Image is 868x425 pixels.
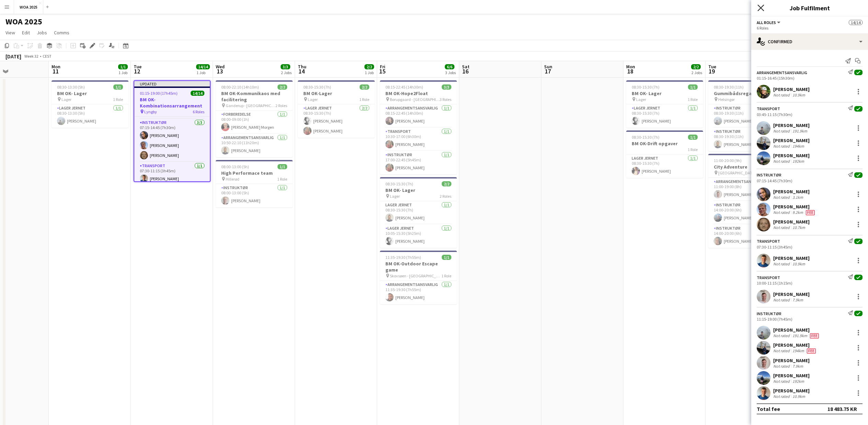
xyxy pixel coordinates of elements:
div: Crew has different fees then in role [804,210,816,215]
app-job-card: 08:30-13:30 (5h)1/1BM OK- Lager Lager1 RoleLager Jernet1/108:30-13:30 (5h)[PERSON_NAME] [52,80,128,128]
app-job-card: 11:00-20:00 (9h)3/3City Adventure [GEOGRAPHIC_DATA]3 RolesArrangementsansvarlig1/111:00-19:00 (8h... [708,154,785,248]
app-job-card: 08:30-19:30 (11h)2/2Gummibådsregatta Helsingør2 RolesInstruktør1/108:30-19:30 (11h)[PERSON_NAME]I... [708,80,785,151]
span: 19 [707,67,716,75]
span: Lager [636,97,646,102]
div: Not rated [773,195,791,200]
span: Skovsøen - [GEOGRAPHIC_DATA] [390,273,441,278]
span: Ganderup - [GEOGRAPHIC_DATA] [226,103,275,108]
div: [PERSON_NAME] [773,219,810,225]
a: Edit [19,28,33,37]
div: 194km [791,348,805,354]
span: 6/6 [445,64,454,69]
span: Borupgaard - [GEOGRAPHIC_DATA] [390,97,440,102]
div: 10.9km [791,261,807,266]
span: Lager [308,97,318,102]
div: 18 483.75 KR [827,405,857,412]
span: Wed [216,64,225,70]
div: Not rated [773,333,791,338]
span: [GEOGRAPHIC_DATA] [718,170,756,175]
app-card-role: Instruktør1/108:30-19:30 (11h)[PERSON_NAME] [708,128,785,151]
app-job-card: 08:30-15:30 (7h)1/1BM OK- Lager Lager1 RoleLager Jernet1/108:30-15:30 (7h)[PERSON_NAME] [626,80,703,128]
app-card-role: Instruktør1/108:00-13:00 (5h)[PERSON_NAME] [216,184,293,207]
span: 14/14 [191,91,204,96]
div: Instruktør [757,172,781,177]
div: 10:00-11:15 (1h15m) [757,280,863,286]
app-job-card: 08:30-15:30 (7h)2/2BM OK-Lager Lager1 RoleLager Jernet2/208:30-15:30 (7h)[PERSON_NAME][PERSON_NAME] [298,80,375,138]
app-card-role: Lager Jernet1/108:30-15:30 (7h)[PERSON_NAME] [380,201,457,225]
app-card-role: Transport1/110:30-17:00 (6h30m)[PERSON_NAME] [380,128,457,151]
button: WOA 2025 [14,0,43,14]
span: 17 [543,67,552,75]
span: 08:00-13:00 (5h) [221,164,249,169]
h3: BM OK- Lager [380,187,457,193]
div: [PERSON_NAME] [773,204,816,210]
span: 11:35-19:30 (7h55m) [385,255,421,260]
span: 3/3 [281,64,290,69]
div: Updated [134,81,210,87]
app-card-role: Lager Jernet1/108:30-15:30 (7h)[PERSON_NAME] [626,154,703,178]
div: Transport [757,275,780,280]
div: Not rated [773,128,791,134]
span: 11:00-20:00 (9h) [714,158,742,163]
div: 10.9km [791,394,807,399]
app-card-role: Instruktør1/108:30-19:30 (11h)[PERSON_NAME] [708,104,785,128]
span: View [5,30,15,36]
span: 1/1 [113,84,123,90]
div: Not rated [773,159,791,164]
div: 01:15-16:45 (15h30m) [757,76,863,81]
span: 2/2 [442,181,451,186]
span: 13 [215,67,225,75]
div: [PERSON_NAME] [773,152,810,159]
div: Not rated [773,143,791,149]
span: 08:30-19:30 (11h) [714,84,744,90]
div: 2 Jobs [691,70,702,75]
span: 3 Roles [440,97,451,102]
span: 2/2 [691,64,701,69]
span: 1 Role [359,97,369,102]
div: 7.9km [791,364,804,369]
div: 08:00-22:10 (14h10m)2/2BM OK-Kommunikaos med facilitering Ganderup - [GEOGRAPHIC_DATA]2 RolesForb... [216,80,293,157]
h3: High Performace team [216,170,293,176]
div: Total fee [757,405,780,412]
span: 3/3 [442,84,451,90]
div: 9.2km [791,210,804,215]
span: 01:15-19:00 (17h45m) [140,91,178,96]
app-card-role: Lager Jernet2/208:30-15:30 (7h)[PERSON_NAME][PERSON_NAME] [298,104,375,138]
span: Fee [806,210,815,215]
button: All roles [757,20,781,25]
div: 1 Job [196,70,210,75]
a: Comms [51,28,72,37]
span: 08:30-15:30 (7h) [303,84,331,90]
app-card-role: Arrangementsansvarlig1/111:00-19:00 (8h)[PERSON_NAME] [708,178,785,201]
span: 14/14 [849,20,863,25]
span: 11 [50,67,60,75]
span: Helsingør [718,97,735,102]
div: 11:35-19:30 (7h55m)1/1BM OK-Outdoor Escape game Skovsøen - [GEOGRAPHIC_DATA]1 RoleArrangementsans... [380,251,457,304]
div: Not rated [773,92,791,97]
div: 192km [791,379,805,384]
span: 08:00-22:10 (14h10m) [221,84,259,90]
div: [PERSON_NAME] [773,122,810,128]
div: 1 Job [365,70,374,75]
div: 192km [791,159,805,164]
div: 03:45-11:15 (7h30m) [757,112,863,117]
div: Transport [757,239,780,244]
app-card-role: Arrangementsansvarlig1/110:50-22:10 (11h20m)[PERSON_NAME] [216,134,293,157]
div: Crew has different fees then in role [805,348,817,354]
div: 08:15-22:45 (14h30m)3/3BM OK-Hope2Float Borupgaard - [GEOGRAPHIC_DATA]3 RolesArrangementsansvarli... [380,80,457,174]
div: Transport [757,106,780,111]
span: 12 [133,67,142,75]
div: 07:15-14:45 (7h30m) [757,178,863,183]
app-card-role: Lager Jernet1/110:05-15:30 (5h25m)[PERSON_NAME] [380,225,457,248]
span: Fri [380,64,385,70]
span: Lager [61,97,71,102]
span: 08:30-15:30 (7h) [632,84,660,90]
app-card-role: Lager Jernet1/108:30-15:30 (7h)[PERSON_NAME] [626,104,703,128]
div: Not rated [773,210,791,215]
div: 11:15-19:00 (7h45m) [757,317,863,322]
h3: Gummibådsregatta [708,90,785,96]
span: 14 [297,67,306,75]
span: Week 32 [23,54,40,59]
